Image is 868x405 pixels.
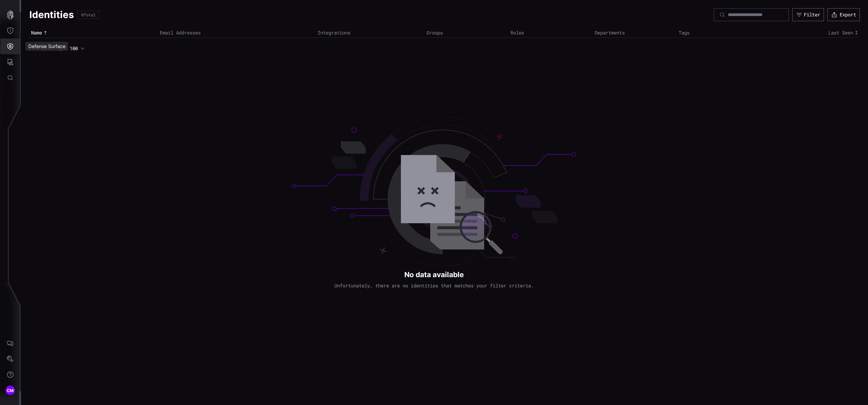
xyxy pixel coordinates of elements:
[827,8,860,21] button: Export
[509,28,593,38] th: Roles
[316,28,425,38] th: Integrations
[792,8,824,21] button: Filter
[69,45,85,52] button: 100
[26,42,68,51] div: Defense Surface
[81,13,96,17] div: 0 Total
[29,9,74,21] h1: Identities
[593,28,677,38] th: Departments
[425,28,509,38] th: Groups
[763,30,860,36] div: Toggle sort direction
[7,387,14,394] span: CM
[158,28,316,38] th: Email Addresses
[804,12,820,18] div: Filter
[677,28,761,38] th: Tags
[31,30,156,36] div: Toggle sort direction
[0,382,20,398] button: CM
